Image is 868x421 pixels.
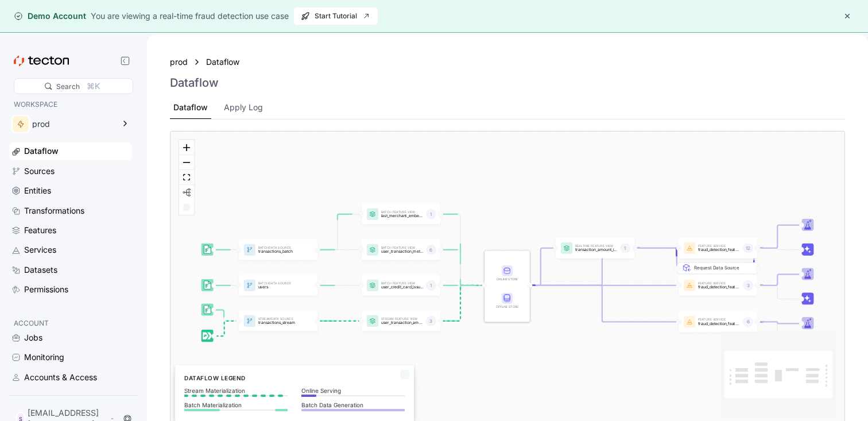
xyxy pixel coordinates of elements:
a: prod [170,56,188,68]
p: Feature Service [698,319,741,322]
a: Sources [9,163,132,180]
div: ⌘K [87,80,100,92]
g: Edge from STORE to featureView:transaction_amount_is_higher_than_average [527,248,554,285]
div: Monitoring [24,351,64,364]
p: Batch Feature View [381,246,424,249]
p: users [258,285,301,289]
p: transactions_stream [258,320,301,325]
p: Stream Materialization [184,387,288,394]
div: React Flow controls [179,140,194,215]
a: BatchData Sourceusers [239,275,317,296]
g: Edge from featureView:last_merchant_embedding to STORE [438,214,483,285]
g: Edge from featureView:user_transaction_metrics to STORE [438,250,483,285]
a: Batch Feature Viewlast_merchant_embedding1 [362,204,440,225]
g: Edge from featureService:fraud_detection_feature_service:v2 to REQ_featureService:fraud_detection... [753,248,754,269]
g: Edge from STORE to featureService:fraud_detection_feature_service [527,285,677,322]
p: fraud_detection_feature_service [698,322,741,326]
div: Demo Account [14,10,86,22]
a: Dataflow [9,142,132,160]
div: Dataflow [24,145,59,157]
div: Offline Store [494,293,520,310]
g: Edge from featureService:fraud_detection_feature_service:v2 to Inference_featureService:fraud_det... [755,248,800,250]
g: Edge from featureService:fraud_detection_feature_service to Trainer_featureService:fraud_detectio... [755,322,800,324]
button: zoom in [179,140,194,155]
div: 6 [426,245,436,255]
a: Datasets [9,261,132,279]
button: fit view [179,170,194,185]
a: Feature Servicefraud_detection_feature_service6 [679,312,757,333]
p: transactions_batch [258,249,301,253]
a: Services [9,241,132,258]
div: 1 [426,209,436,219]
p: WORKSPACE [14,99,127,110]
g: Edge from featureService:fraud_detection_feature_service:v2 to Trainer_featureService:fraud_detec... [755,225,800,248]
div: Services [24,244,56,256]
div: Apply Log [224,101,263,114]
p: ACCOUNT [14,318,127,329]
div: Offline Store [494,304,520,309]
button: Close Legend Panel [398,368,412,381]
div: Accounts & Access [24,371,97,384]
p: Batch Data Source [258,282,301,285]
div: 1 [426,280,436,291]
a: Feature Servicefraud_detection_feature_service_streaming3 [679,275,757,296]
p: Batch Feature View [381,282,424,285]
a: Features [9,222,132,239]
p: Online Serving [301,387,405,394]
a: Batch Feature Viewuser_credit_card_issuer1 [362,275,440,296]
div: Request Data Source [694,264,752,315]
div: Search⌘K [14,78,133,94]
div: Jobs [24,331,42,344]
g: Edge from REQ_featureService:fraud_detection_feature_service:v2 to featureService:fraud_detection... [676,248,677,269]
p: Realtime Feature View [575,245,618,248]
div: BatchData Sourcetransactions_batch [239,240,317,260]
h3: Dataflow [170,76,219,90]
a: Feature Servicefraud_detection_feature_service:v212 [679,238,757,258]
a: Realtime Feature Viewtransaction_amount_is_higher_than_average1 [556,238,634,258]
p: user_credit_card_issuer [381,285,424,289]
a: StreamData Sourcetransactions_stream [239,311,317,331]
div: Features [24,224,56,237]
div: Datasets [24,264,57,276]
div: Entities [24,184,51,197]
p: Batch Data Generation [301,401,405,408]
a: Dataflow [206,56,246,68]
div: Dataflow [173,101,208,114]
g: Edge from dataSource:transactions_batch to featureView:last_merchant_embedding [315,214,360,250]
div: Online Store [494,265,520,282]
p: user_transaction_metrics [381,249,424,253]
p: Batch Materialization [184,401,288,408]
div: prod [32,120,114,128]
p: transaction_amount_is_higher_than_average [575,248,618,252]
p: Batch Feature View [381,211,424,214]
a: Stream Feature Viewuser_transaction_amount_totals3 [362,311,440,331]
a: Accounts & Access [9,369,132,386]
g: Edge from dataSource:transactions_stream_batch_source to dataSource:transactions_stream [211,310,237,321]
p: user_transaction_amount_totals [381,320,424,325]
a: Batch Feature Viewuser_transaction_metrics6 [362,240,440,260]
button: zoom out [179,155,194,170]
a: Jobs [9,329,132,346]
div: Request Data Source [687,242,768,253]
div: 1 [620,243,630,253]
div: Permissions [24,283,68,296]
div: Search [56,81,80,92]
button: Start Tutorial [293,7,378,25]
div: Online Store [494,277,520,282]
p: Stream Data Source [258,318,301,320]
div: Sources [24,165,55,177]
p: Batch Data Source [258,246,301,249]
div: Transformations [24,204,84,217]
g: Edge from dataSource:transactions_stream_stream_source to dataSource:transactions_stream [211,321,237,336]
h6: Dataflow Legend [184,373,405,383]
p: last_merchant_embedding [381,214,424,218]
